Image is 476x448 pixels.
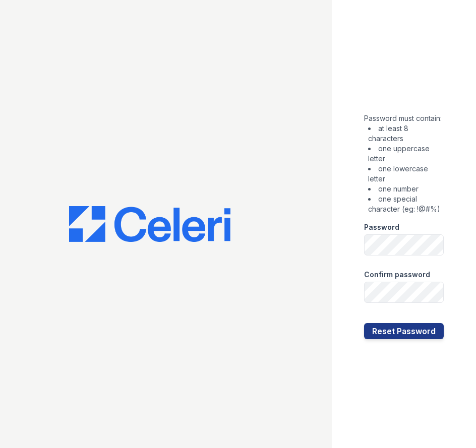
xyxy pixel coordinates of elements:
li: one number [368,184,444,194]
label: Password [364,222,399,232]
img: CE_Logo_Blue-a8612792a0a2168367f1c8372b55b34899dd931a85d93a1a3d3e32e68fde9ad4.png [69,206,230,242]
label: Confirm password [364,270,430,280]
button: Reset Password [364,323,444,339]
li: one uppercase letter [368,144,444,164]
li: at least 8 characters [368,123,444,144]
li: one special character (eg: !@#%) [368,194,444,214]
li: one lowercase letter [368,164,444,184]
div: Password must contain: [364,113,444,214]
